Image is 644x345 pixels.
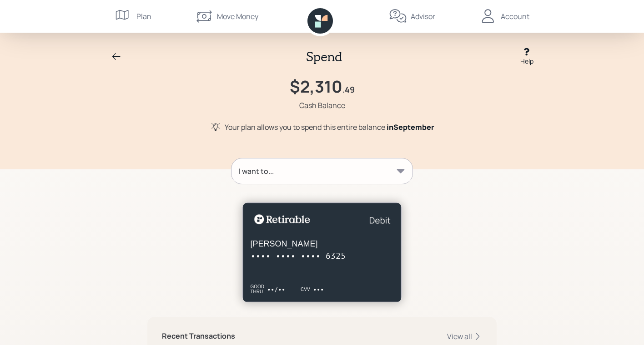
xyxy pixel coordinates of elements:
[217,11,258,22] div: Move Money
[306,49,342,64] h2: Spend
[387,122,434,132] span: in September
[290,77,342,96] h1: $2,310
[501,11,529,22] div: Account
[299,100,345,111] div: Cash Balance
[447,331,482,341] div: View all
[162,332,235,340] h5: Recent Transactions
[411,11,435,22] div: Advisor
[136,11,151,22] div: Plan
[225,122,434,133] div: Your plan allows you to spend this entire balance
[342,85,355,95] h4: .49
[239,166,274,177] div: I want to...
[520,56,533,66] div: Help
